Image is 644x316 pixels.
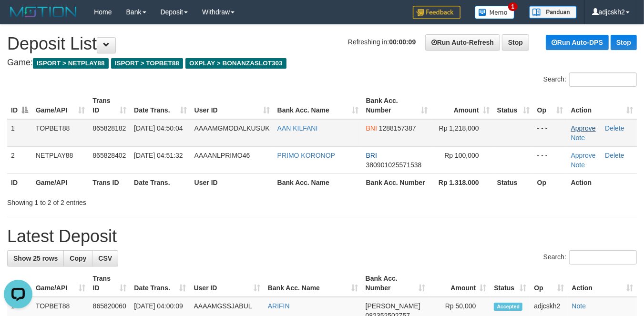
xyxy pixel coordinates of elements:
th: Op: activate to sort column ascending [533,92,567,119]
th: Rp 1.318.000 [432,173,493,191]
th: User ID: activate to sort column ascending [191,92,274,119]
a: Run Auto-Refresh [425,34,500,51]
a: Note [571,161,585,169]
span: BRI [366,152,377,159]
th: Trans ID: activate to sort column ascending [89,92,130,119]
a: Delete [605,152,624,159]
th: Game/API [32,173,89,191]
a: Approve [571,124,596,132]
a: Copy [63,250,92,266]
a: Note [572,302,586,310]
span: ISPORT > NETPLAY88 [33,58,109,69]
th: Action: activate to sort column ascending [567,92,637,119]
a: PRIMO KORONOP [277,152,335,159]
span: 865828182 [92,124,126,132]
span: OXPLAY > BONANZASLOT303 [185,58,286,69]
th: Amount: activate to sort column ascending [429,270,490,297]
th: Date Trans.: activate to sort column ascending [130,270,190,297]
th: Game/API: activate to sort column ascending [32,92,89,119]
h1: Deposit List [7,34,637,53]
span: 1 [508,2,518,11]
span: Rp 100,000 [444,152,479,159]
span: [DATE] 04:50:04 [134,124,183,132]
th: Bank Acc. Name: activate to sort column ascending [274,92,362,119]
th: Op: activate to sort column ascending [530,270,568,297]
a: Stop [502,34,529,51]
span: Show 25 rows [13,255,58,262]
th: Status [493,173,533,191]
label: Search: [543,250,637,265]
th: User ID [191,173,274,191]
a: ARIFIN [268,302,290,310]
strong: 00:00:09 [389,38,416,46]
a: Delete [605,124,624,132]
span: Refreshing in: [348,38,416,46]
span: CSV [98,255,112,262]
div: Showing 1 to 2 of 2 entries [7,194,261,207]
span: BNI [366,124,377,132]
th: Status: activate to sort column ascending [490,270,530,297]
th: Trans ID: activate to sort column ascending [89,270,131,297]
img: MOTION_logo.png [7,5,80,19]
th: Game/API: activate to sort column ascending [32,270,89,297]
th: Status: activate to sort column ascending [493,92,533,119]
span: Accepted [494,303,522,311]
th: Bank Acc. Number [362,173,432,191]
h4: Game: [7,58,637,68]
input: Search: [569,250,637,265]
th: ID: activate to sort column descending [7,270,32,297]
a: Approve [571,152,596,159]
a: Show 25 rows [7,250,64,266]
td: 2 [7,146,32,173]
a: AAN KILFANI [277,124,318,132]
th: Amount: activate to sort column ascending [432,92,493,119]
img: Feedback.jpg [413,6,460,19]
th: Action [567,173,637,191]
span: Copy 380901025571538 to clipboard [366,161,422,169]
span: AAAANLPRIMO46 [194,152,250,159]
a: Stop [611,35,637,50]
td: TOPBET88 [32,119,89,147]
td: NETPLAY88 [32,146,89,173]
h1: Latest Deposit [7,227,637,246]
th: Op [533,173,567,191]
span: Rp 1,218,000 [439,124,479,132]
th: ID: activate to sort column descending [7,92,32,119]
img: Button%20Memo.svg [475,6,515,19]
img: panduan.png [529,6,577,19]
th: Date Trans.: activate to sort column ascending [130,92,191,119]
span: [PERSON_NAME] [366,302,420,310]
th: Bank Acc. Number: activate to sort column ascending [362,270,429,297]
a: Run Auto-DPS [546,35,609,50]
th: Bank Acc. Number: activate to sort column ascending [362,92,432,119]
th: Bank Acc. Name: activate to sort column ascending [264,270,362,297]
th: Trans ID [89,173,130,191]
th: User ID: activate to sort column ascending [190,270,264,297]
span: Copy 1288157387 to clipboard [379,124,416,132]
td: - - - [533,119,567,147]
td: 1 [7,119,32,147]
span: Copy [70,255,86,262]
th: Bank Acc. Name [274,173,362,191]
button: Open LiveChat chat widget [4,4,32,32]
label: Search: [543,72,637,87]
span: AAAAMGMODALKUSUK [194,124,270,132]
th: ID [7,173,32,191]
a: Note [571,134,585,142]
span: ISPORT > TOPBET88 [111,58,183,69]
input: Search: [569,72,637,87]
th: Date Trans. [130,173,191,191]
td: - - - [533,146,567,173]
a: CSV [92,250,118,266]
span: [DATE] 04:51:32 [134,152,183,159]
th: Action: activate to sort column ascending [568,270,637,297]
span: 865828402 [92,152,126,159]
